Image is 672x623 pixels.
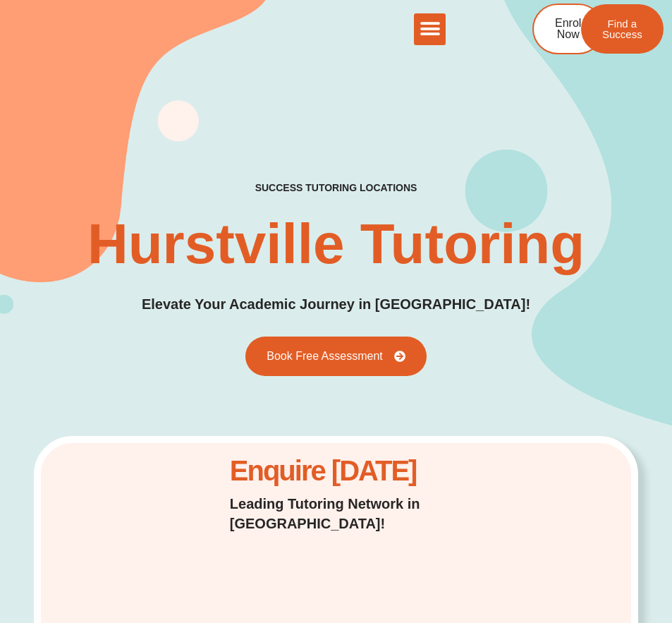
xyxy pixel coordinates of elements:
[414,13,446,45] div: Menu Toggle
[230,494,442,533] p: Leading Tutoring Network in [GEOGRAPHIC_DATA]!
[230,462,442,480] h2: Enquire [DATE]
[142,294,530,315] p: Elevate Your Academic Journey in [GEOGRAPHIC_DATA]!
[255,181,417,194] h2: success tutoring locations
[602,18,642,40] span: Find a Success
[267,351,383,362] span: Book Free Assessment
[245,337,427,376] a: Book Free Assessment
[581,4,664,54] a: Find a Success
[555,18,581,40] span: Enrol Now
[532,4,604,54] a: Enrol Now
[87,216,585,272] h1: Hurstville Tutoring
